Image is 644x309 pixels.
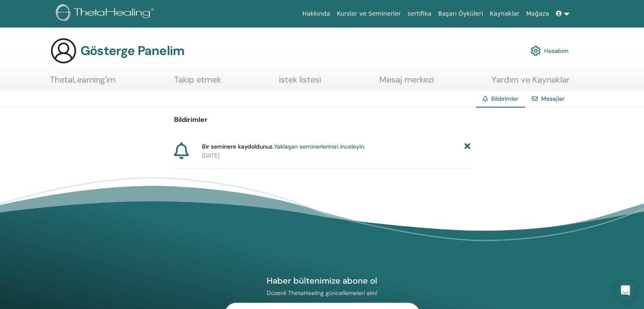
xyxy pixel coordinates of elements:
a: Kaynaklar [486,6,523,22]
a: Mesaj merkezi [379,74,434,91]
font: Hesabım [544,47,569,55]
font: Gösterge Panelim [80,42,184,59]
a: Hesabım [531,41,569,60]
font: Düzenli ThetaHealing güncellemeleri alın! [267,289,378,297]
font: istek listesi [279,74,321,85]
font: Mesaj merkezi [379,74,434,85]
a: Kurslar ve Seminerler [333,6,404,22]
font: Hakkında [302,10,330,17]
font: Bildirimler [174,115,207,124]
font: Kurslar ve Seminerler [337,10,401,17]
a: ThetaLearning'im [50,74,116,91]
div: Intercom Messenger'ı açın [615,280,636,301]
a: Takip etmek [174,74,221,91]
a: Yardım ve Kaynaklar [492,74,569,91]
font: Kaynaklar [490,10,520,17]
img: cog.svg [531,44,541,58]
a: Mağaza [522,6,552,22]
a: Başarı Öyküleri [435,6,486,22]
a: Hakkında [299,6,334,22]
font: Yardım ve Kaynaklar [492,74,569,85]
font: Haber bültenimize abone ol [267,275,377,286]
font: sertifika [407,10,431,17]
img: generic-user-icon.jpg [50,37,77,64]
a: Yaklaşan seminerlerinizi inceleyin. [274,143,365,150]
font: Mağaza [526,10,549,17]
a: sertifika [404,6,434,22]
font: Başarı Öyküleri [438,10,483,17]
a: istek listesi [279,74,321,91]
img: logo.png [56,4,157,23]
font: Takip etmek [174,74,221,85]
font: [DATE] [202,152,219,159]
font: Bir seminere kaydoldunuz. [202,143,274,150]
font: ThetaLearning'im [50,74,116,85]
font: Bildirimler [491,95,518,102]
a: Mesajlar [541,95,564,102]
